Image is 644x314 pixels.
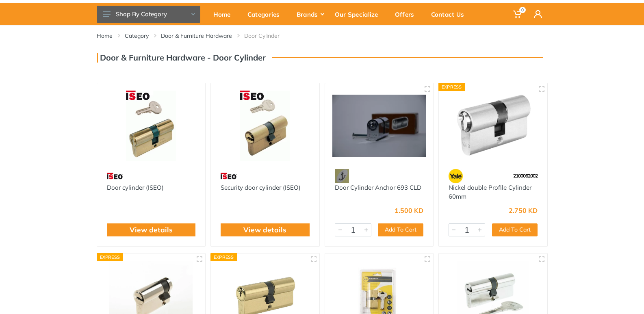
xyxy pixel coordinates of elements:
[449,184,531,201] a: Nickel double Profile Cylinder 60mm
[242,6,291,23] div: Categories
[104,91,198,161] img: Royal Tools - Door cylinder (ISEO)
[509,207,538,214] div: 2.750 KD
[389,6,425,23] div: Offers
[329,6,389,23] div: Our Specialize
[130,225,173,235] a: View details
[107,184,164,191] a: Door cylinder (ISEO)
[97,6,200,23] button: Shop By Category
[446,91,540,161] img: Royal Tools - Nickel double Profile Cylinder 60mm
[97,53,266,63] h3: Door & Furniture Hardware - Door Cylinder
[244,32,292,40] li: Door Cylinder
[507,3,528,25] a: 0
[519,7,526,13] span: 0
[243,225,286,235] a: View details
[513,173,538,179] span: 2100062002
[335,184,421,191] a: Door Cylinder Anchor 693 CLD
[125,32,149,40] a: Category
[242,3,291,25] a: Categories
[107,169,123,183] img: 6.webp
[97,32,548,40] nav: breadcrumb
[395,207,423,214] div: 1.500 KD
[218,91,312,161] img: Royal Tools - Security door cylinder (ISEO)
[335,169,349,183] img: 19.webp
[425,3,475,25] a: Contact Us
[291,6,329,23] div: Brands
[492,223,538,236] button: Add To Cart
[208,6,242,23] div: Home
[208,3,242,25] a: Home
[389,3,425,25] a: Offers
[221,169,237,183] img: 6.webp
[161,32,232,40] a: Door & Furniture Hardware
[438,83,465,91] div: Express
[378,223,423,236] button: Add To Cart
[425,6,475,23] div: Contact Us
[97,253,124,261] div: Express
[221,184,301,191] a: Security door cylinder (ISEO)
[97,32,113,40] a: Home
[332,91,426,161] img: Royal Tools - Door Cylinder Anchor 693 CLD
[449,169,463,183] img: 23.webp
[210,253,237,261] div: Express
[329,3,389,25] a: Our Specialize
